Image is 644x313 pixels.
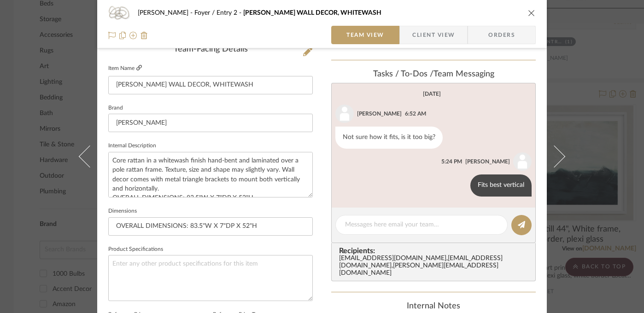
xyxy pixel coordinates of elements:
div: [DATE] [423,91,441,97]
div: team Messaging [331,70,536,80]
div: Not sure how it fits, is it too big? [335,127,443,149]
div: Internal Notes [331,301,536,312]
span: Team View [346,26,384,44]
div: [PERSON_NAME] [465,157,510,166]
div: Team-Facing Details [108,45,313,55]
div: 6:52 AM [405,110,426,118]
span: [PERSON_NAME] [138,10,194,16]
span: Recipients: [339,247,532,255]
div: [EMAIL_ADDRESS][DOMAIN_NAME] , [EMAIL_ADDRESS][DOMAIN_NAME] , [PERSON_NAME][EMAIL_ADDRESS][DOMAIN... [339,255,532,277]
input: Enter Item Name [108,76,313,94]
img: user_avatar.png [513,152,532,171]
label: Product Specifications [108,247,163,252]
div: Fits best vertical [470,174,532,197]
img: 506d2e9a-5a36-416e-bee5-da6dd4f7dbeb_48x40.jpg [108,4,130,22]
label: Brand [108,106,123,110]
label: Item Name [108,64,142,72]
span: Orders [478,26,525,44]
label: Dimensions [108,209,137,214]
div: 5:24 PM [441,157,462,166]
span: Client View [412,26,455,44]
img: user_avatar.png [335,104,354,123]
label: Internal Description [108,144,156,148]
span: Tasks / To-Dos / [373,70,433,78]
img: Remove from project [141,32,148,39]
button: close [527,9,536,17]
input: Enter the dimensions of this item [108,217,313,236]
input: Enter Brand [108,114,313,132]
span: [PERSON_NAME] WALL DECOR, WHITEWASH [243,10,381,16]
span: Foyer / Entry 2 [194,10,243,16]
div: [PERSON_NAME] [357,110,402,118]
